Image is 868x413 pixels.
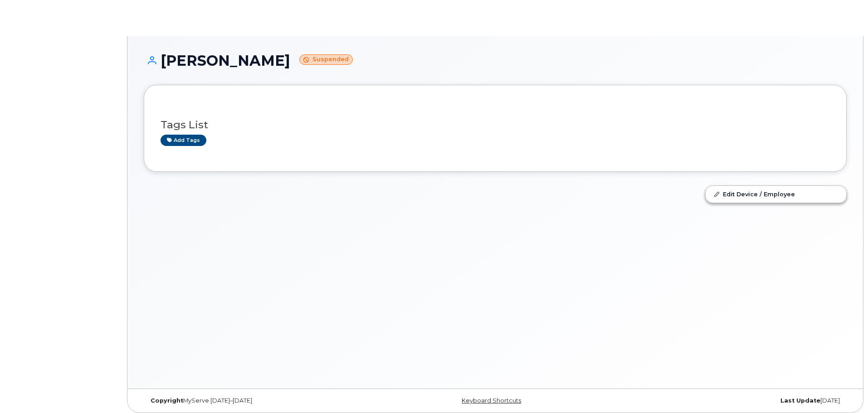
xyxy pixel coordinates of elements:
a: Keyboard Shortcuts [462,397,521,404]
div: MyServe [DATE]–[DATE] [144,397,378,404]
a: Edit Device / Employee [706,186,846,202]
a: Add tags [161,135,206,146]
strong: Copyright [151,397,183,404]
div: [DATE] [612,397,847,404]
h3: Tags List [161,119,830,131]
small: Suspended [299,54,353,65]
h1: [PERSON_NAME] [144,53,847,68]
strong: Last Update [780,397,820,404]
